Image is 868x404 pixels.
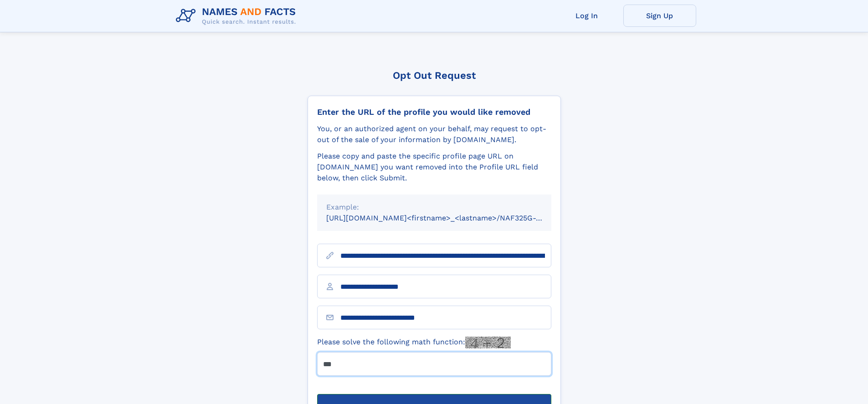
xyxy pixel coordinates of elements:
[326,214,569,222] small: [URL][DOMAIN_NAME]<firstname>_<lastname>/NAF325G-xxxxxxxx
[317,151,551,184] div: Please copy and paste the specific profile page URL on [DOMAIN_NAME] you want removed into the Pr...
[623,5,696,27] a: Sign Up
[550,5,623,27] a: Log In
[326,202,542,213] div: Example:
[317,123,551,145] div: You, or an authorized agent on your behalf, may request to opt-out of the sale of your informatio...
[308,70,561,81] div: Opt Out Request
[317,337,511,348] label: Please solve the following math function:
[172,4,303,28] img: Logo Names and Facts
[317,107,551,117] div: Enter the URL of the profile you would like removed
